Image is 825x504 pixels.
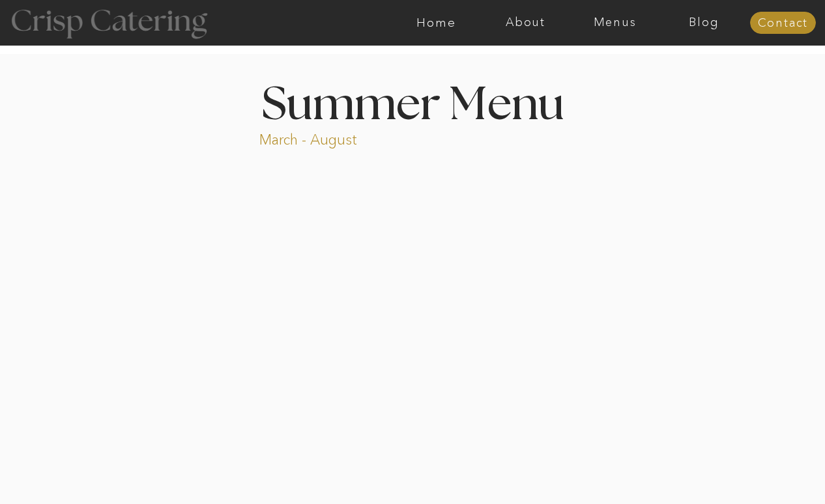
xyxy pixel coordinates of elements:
h1: Summer Menu [231,83,594,121]
a: About [481,16,570,29]
a: Home [392,16,481,29]
a: Menus [570,16,659,29]
a: Contact [750,17,816,30]
p: March - August [259,130,439,145]
a: Blog [659,16,749,29]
